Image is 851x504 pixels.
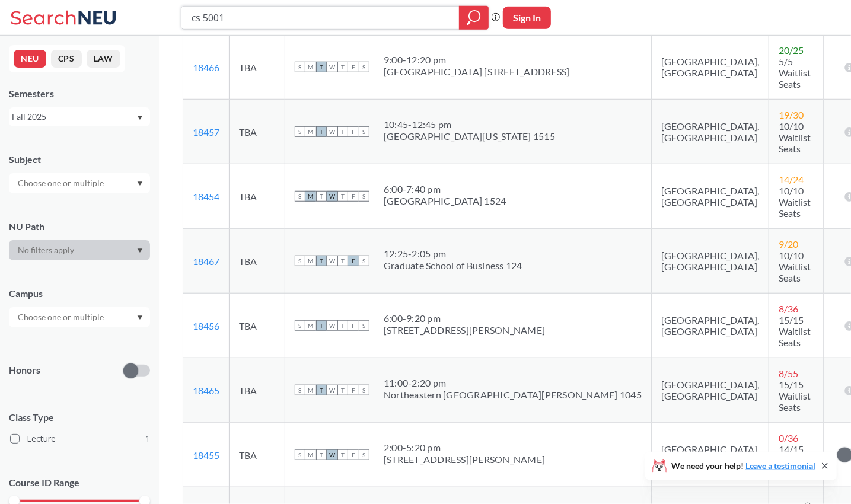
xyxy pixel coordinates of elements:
[359,320,369,331] span: S
[337,256,348,266] span: T
[327,320,337,331] span: W
[193,126,219,138] a: 18457
[652,164,769,229] td: [GEOGRAPHIC_DATA], [GEOGRAPHIC_DATA]
[295,449,305,460] span: S
[327,385,337,395] span: W
[87,50,120,68] button: LAW
[327,62,337,72] span: W
[779,109,804,120] span: 19 / 30
[9,411,150,424] span: Class Type
[230,35,285,100] td: TBA
[359,449,369,460] span: S
[12,176,111,190] input: Choose one or multiple
[9,240,150,260] div: Dropdown arrow
[230,294,285,358] td: TBA
[9,287,150,300] div: Campus
[193,256,219,267] a: 18467
[193,385,219,396] a: 18465
[359,256,369,266] span: S
[295,62,305,72] span: S
[337,385,348,395] span: T
[190,8,451,28] input: Class, professor, course number, "phrase"
[305,449,316,460] span: M
[230,229,285,294] td: TBA
[305,320,316,331] span: M
[9,220,150,233] div: NU Path
[10,431,150,446] label: Lecture
[779,379,811,413] span: 15/15 Waitlist Seats
[9,153,150,166] div: Subject
[337,62,348,72] span: T
[384,389,642,401] div: Northeastern [GEOGRAPHIC_DATA][PERSON_NAME] 1045
[327,256,337,266] span: W
[745,461,815,471] a: Leave a testimonial
[359,126,369,137] span: S
[652,294,769,358] td: [GEOGRAPHIC_DATA], [GEOGRAPHIC_DATA]
[779,44,804,56] span: 20 / 25
[12,110,136,123] div: Fall 2025
[137,181,143,186] svg: Dropdown arrow
[295,320,305,331] span: S
[348,385,359,395] span: F
[348,256,359,266] span: F
[145,432,150,445] span: 1
[305,256,316,266] span: M
[779,238,798,250] span: 9 / 20
[12,310,111,324] input: Choose one or multiple
[779,174,804,185] span: 14 / 24
[9,476,150,490] p: Course ID Range
[193,191,219,202] a: 18454
[316,449,327,460] span: T
[652,229,769,294] td: [GEOGRAPHIC_DATA], [GEOGRAPHIC_DATA]
[384,119,555,130] div: 10:45 - 12:45 pm
[384,442,545,454] div: 2:00 - 5:20 pm
[316,62,327,72] span: T
[230,423,285,487] td: TBA
[359,62,369,72] span: S
[305,385,316,395] span: M
[779,303,798,314] span: 8 / 36
[384,260,522,272] div: Graduate School of Business 124
[337,320,348,331] span: T
[305,126,316,137] span: M
[295,385,305,395] span: S
[230,164,285,229] td: TBA
[779,250,811,283] span: 10/10 Waitlist Seats
[337,126,348,137] span: T
[9,307,150,327] div: Dropdown arrow
[327,191,337,202] span: W
[359,191,369,202] span: S
[652,100,769,164] td: [GEOGRAPHIC_DATA], [GEOGRAPHIC_DATA]
[779,432,798,444] span: 0 / 36
[305,62,316,72] span: M
[779,444,811,477] span: 14/15 Waitlist Seats
[348,320,359,331] span: F
[348,191,359,202] span: F
[337,449,348,460] span: T
[779,120,811,154] span: 10/10 Waitlist Seats
[779,368,798,379] span: 8 / 55
[779,314,811,348] span: 15/15 Waitlist Seats
[652,358,769,423] td: [GEOGRAPHIC_DATA], [GEOGRAPHIC_DATA]
[652,423,769,487] td: [GEOGRAPHIC_DATA], [GEOGRAPHIC_DATA]
[652,35,769,100] td: [GEOGRAPHIC_DATA], [GEOGRAPHIC_DATA]
[779,56,811,90] span: 5/5 Waitlist Seats
[295,191,305,202] span: S
[230,358,285,423] td: TBA
[316,191,327,202] span: T
[9,173,150,193] div: Dropdown arrow
[316,320,327,331] span: T
[359,385,369,395] span: S
[384,312,545,324] div: 6:00 - 9:20 pm
[305,191,316,202] span: M
[327,449,337,460] span: W
[137,248,143,253] svg: Dropdown arrow
[137,116,143,120] svg: Dropdown arrow
[348,126,359,137] span: F
[384,66,570,78] div: [GEOGRAPHIC_DATA] [STREET_ADDRESS]
[671,462,815,470] span: We need your help!
[459,6,489,30] div: magnifying glass
[295,256,305,266] span: S
[779,185,811,219] span: 10/10 Waitlist Seats
[9,87,150,100] div: Semesters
